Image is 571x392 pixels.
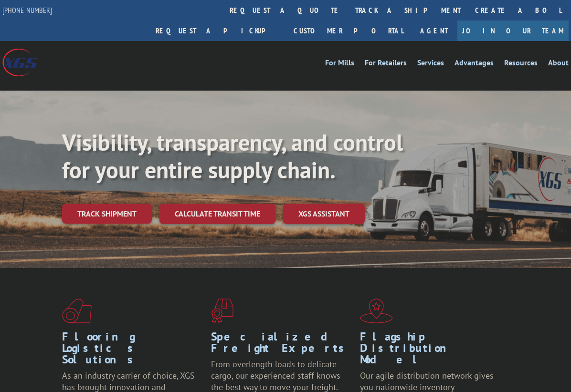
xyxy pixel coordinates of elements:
h1: Flagship Distribution Model [360,331,502,370]
a: Agent [411,21,457,41]
a: [PHONE_NUMBER] [2,5,52,15]
img: xgs-icon-flagship-distribution-model-red [360,299,393,323]
a: About [548,59,569,70]
a: For Retailers [365,59,407,70]
b: Visibility, transparency, and control for your entire supply chain. [62,127,403,185]
a: Resources [504,59,538,70]
a: For Mills [325,59,354,70]
a: Track shipment [62,204,152,224]
a: Services [417,59,444,70]
a: Join Our Team [457,21,569,41]
h1: Specialized Freight Experts [211,331,353,359]
a: XGS ASSISTANT [283,204,365,224]
a: Customer Portal [286,21,411,41]
h1: Flooring Logistics Solutions [62,331,204,370]
img: xgs-icon-focused-on-flooring-red [211,299,233,323]
img: xgs-icon-total-supply-chain-intelligence-red [62,299,92,323]
a: Calculate transit time [159,204,275,224]
a: Request a pickup [148,21,286,41]
a: Advantages [455,59,494,70]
